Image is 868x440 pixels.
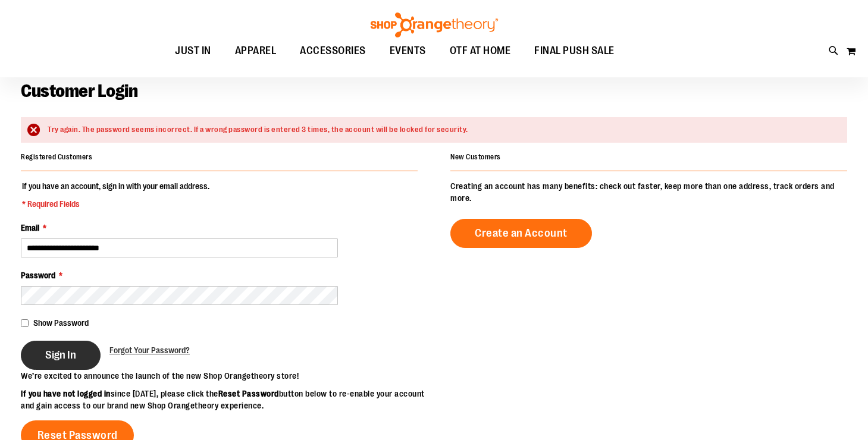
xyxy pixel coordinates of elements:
[22,198,209,210] span: * Required Fields
[33,318,89,328] span: Show Password
[21,180,211,210] legend: If you have an account, sign in with your email address.
[450,219,592,248] a: Create an Account
[450,37,511,64] span: OTF AT HOME
[109,345,190,355] span: Forgot Your Password?
[450,153,501,161] strong: New Customers
[369,12,500,37] img: Shop Orangetheory
[223,37,289,65] a: APPAREL
[300,37,366,64] span: ACCESSORIES
[175,37,211,64] span: JUST IN
[21,271,55,280] span: Password
[235,37,277,64] span: APPAREL
[438,37,523,65] a: OTF AT HOME
[534,37,615,64] span: FINAL PUSH SALE
[48,124,835,136] div: Try again. The password seems incorrect. If a wrong password is entered 3 times, the account will...
[475,227,568,240] span: Create an Account
[378,37,438,65] a: EVENTS
[450,180,847,204] p: Creating an account has many benefits: check out faster, keep more than one address, track orders...
[288,37,378,65] a: ACCESSORIES
[522,37,626,65] a: FINAL PUSH SALE
[21,389,111,398] strong: If you have not logged in
[21,388,434,411] p: since [DATE], please click the button below to re-enable your account and gain access to our bran...
[218,389,279,398] strong: Reset Password
[21,223,39,232] span: Email
[163,37,223,65] a: JUST IN
[21,153,92,161] strong: Registered Customers
[21,341,101,370] button: Sign In
[21,370,434,382] p: We’re excited to announce the launch of the new Shop Orangetheory store!
[109,344,190,356] a: Forgot Your Password?
[21,81,137,101] span: Customer Login
[45,348,76,362] span: Sign In
[390,37,426,64] span: EVENTS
